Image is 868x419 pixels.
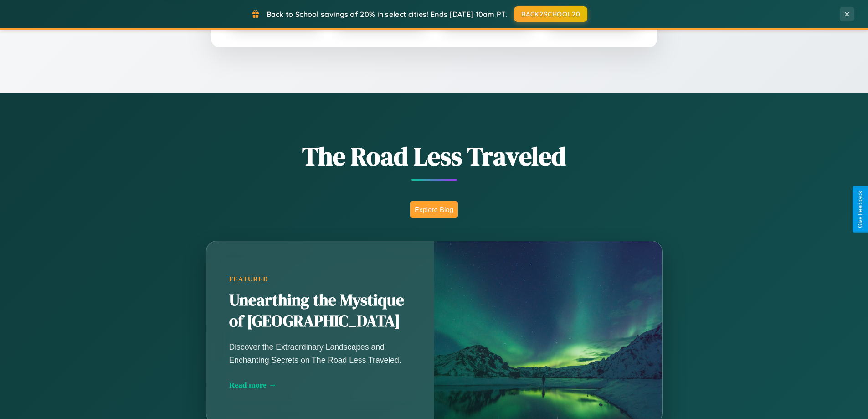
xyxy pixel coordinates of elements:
[410,201,458,218] button: Explore Blog
[229,275,411,283] div: Featured
[161,139,708,174] h1: The Road Less Traveled
[267,10,507,19] span: Back to School savings of 20% in select cities! Ends [DATE] 10am PT.
[514,6,587,22] button: BACK2SCHOOL20
[857,191,863,228] div: Give Feedback
[229,290,411,332] h2: Unearthing the Mystique of [GEOGRAPHIC_DATA]
[229,380,411,390] div: Read more →
[229,341,411,366] p: Discover the Extraordinary Landscapes and Enchanting Secrets on The Road Less Traveled.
